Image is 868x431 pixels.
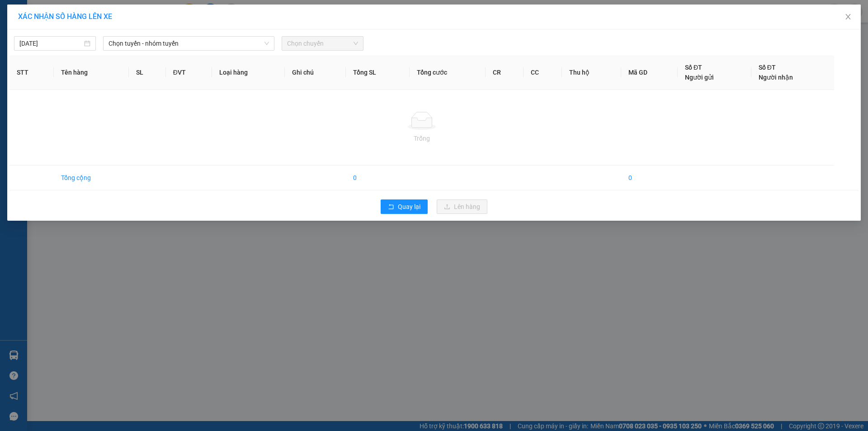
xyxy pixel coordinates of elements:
th: CR [486,55,524,90]
span: Số ĐT [685,64,702,71]
span: Người gửi [685,74,714,81]
td: 0 [621,166,678,190]
button: uploadLên hàng [437,199,487,214]
span: Quay lại [398,202,420,212]
th: SL [129,55,165,90]
button: Close [835,5,861,30]
td: Tổng cộng [54,166,129,190]
th: Tổng SL [346,55,410,90]
th: Thu hộ [562,55,621,90]
th: Loại hàng [212,55,285,90]
span: Người nhận [759,74,793,81]
div: Trống [17,133,827,143]
td: 0 [346,166,410,190]
input: 13/10/2025 [19,38,82,48]
th: Tổng cước [410,55,486,90]
th: Tên hàng [54,55,129,90]
span: Chọn chuyến [287,37,358,50]
span: Chọn tuyến - nhóm tuyến [108,37,269,50]
button: rollbackQuay lại [381,199,428,214]
th: Mã GD [621,55,678,90]
span: Số ĐT [759,64,776,71]
span: XÁC NHẬN SỐ HÀNG LÊN XE [18,12,112,21]
span: down [264,41,269,46]
th: Ghi chú [285,55,346,90]
th: CC [524,55,562,90]
th: STT [9,55,54,90]
span: close [844,13,852,20]
span: rollback [388,204,394,211]
th: ĐVT [166,55,212,90]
